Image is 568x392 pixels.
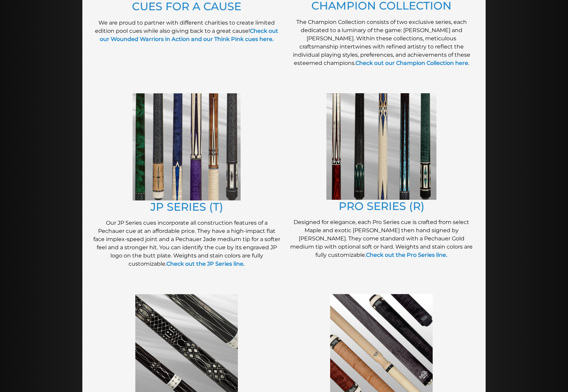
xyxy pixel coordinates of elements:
[339,199,424,213] a: PRO SERIES (R)
[166,261,245,267] a: Check out the JP Series line.
[366,252,447,258] a: Check out the Pro Series line.
[287,18,475,67] p: The Champion Collection consists of two exclusive series, each dedicated to a luminary of the gam...
[150,200,223,213] a: JP SERIES (T)
[100,28,279,42] a: Check out our Wounded Warriors in Action and our Think Pink cues here.
[93,219,281,268] p: Our JP Series cues incorporate all construction features of a Pechauer cue at an affordable price...
[287,218,475,259] p: Designed for elegance, each Pro Series cue is crafted from select Maple and exotic [PERSON_NAME] ...
[355,60,468,66] a: Check out our Champion Collection here
[93,19,281,43] p: We are proud to partner with different charities to create limited edition pool cues while also g...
